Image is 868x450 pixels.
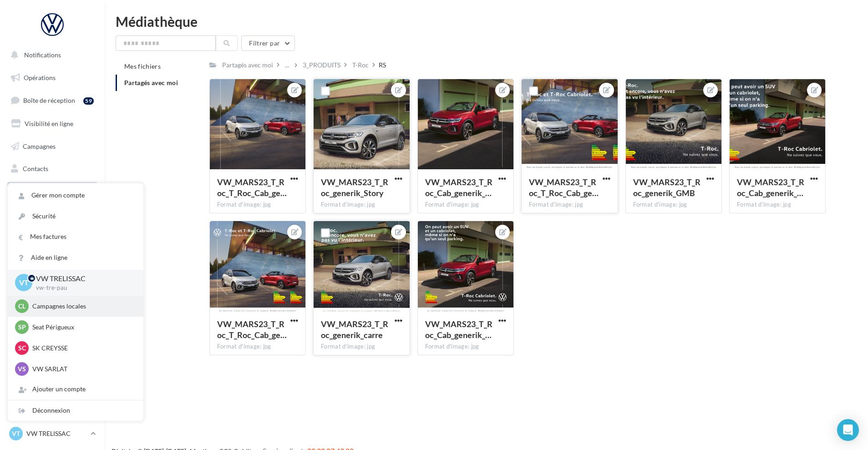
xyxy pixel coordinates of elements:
[633,201,714,209] div: Format d'image: jpg
[32,344,132,353] p: SK CREYSSE
[217,319,287,340] span: VW_MARS23_T_Roc_T_Roc_Cab_generik_carre
[26,429,87,438] p: VW TRELISSAC
[8,185,143,206] a: Gérer mon compte
[32,302,132,311] p: Campagnes locales
[116,15,857,28] div: Médiathèque
[5,114,99,133] a: Visibilité en ligne
[5,205,99,224] a: Calendrier
[529,201,610,209] div: Format d'image: jpg
[8,400,143,421] div: Déconnexion
[8,206,143,227] a: Sécurité
[241,35,295,51] button: Filtrer par
[737,201,818,209] div: Format d'image: jpg
[425,319,492,340] span: VW_MARS23_T_Roc_Cab_generik_carre
[5,68,99,87] a: Opérations
[7,425,97,442] a: VT VW TRELISSAC
[321,319,388,340] span: VW_MARS23_T_Roc_generik_carre
[321,177,388,198] span: VW_MARS23_T_Roc_generik_Story
[283,59,291,71] div: ...
[32,323,132,332] p: Seat Périgueux
[8,248,143,268] a: Aide en ligne
[19,278,29,288] span: VT
[633,177,700,198] span: VW_MARS23_T_Roc_generik_GMB
[23,96,75,104] span: Boîte de réception
[8,379,143,399] div: Ajouter un compte
[24,51,61,59] span: Notifications
[18,323,26,332] span: SP
[425,177,492,198] span: VW_MARS23_T_Roc_Cab_generik_Story
[8,227,143,247] a: Mes factures
[32,364,132,374] p: VW SARLAT
[529,177,599,198] span: VW_MARS23_T_Roc_T_Roc_Cab_generik_GMB
[837,419,859,441] div: Open Intercom Messenger
[222,61,273,70] div: Partagés avec moi
[18,344,26,353] span: SC
[217,201,298,209] div: Format d'image: jpg
[217,343,298,351] div: Format d'image: jpg
[124,79,178,86] span: Partagés avec moi
[425,343,506,351] div: Format d'image: jpg
[5,227,99,254] a: ASSETS PERSONNALISABLES
[18,364,26,374] span: VS
[25,120,73,127] span: Visibilité en ligne
[5,46,96,65] button: Notifications
[23,165,48,172] span: Contacts
[36,273,129,284] p: VW TRELISSAC
[12,429,20,438] span: VT
[303,61,340,70] div: 3_PRODUITS
[5,91,99,110] a: Boîte de réception59
[18,302,25,311] span: Cl
[24,74,56,81] span: Opérations
[124,62,161,70] span: Mes fichiers
[36,284,129,292] p: vw-tre-pau
[5,159,99,178] a: Contacts
[321,201,402,209] div: Format d'image: jpg
[379,61,386,70] div: RS
[737,177,804,198] span: VW_MARS23_T_Roc_Cab_generik_GMB
[352,61,369,70] div: T-Roc
[5,137,99,156] a: Campagnes
[425,201,506,209] div: Format d'image: jpg
[217,177,287,198] span: VW_MARS23_T_Roc_T_Roc_Cab_generik_Story
[321,343,402,351] div: Format d'image: jpg
[23,142,56,150] span: Campagnes
[83,97,94,105] div: 59
[5,182,99,201] a: Médiathèque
